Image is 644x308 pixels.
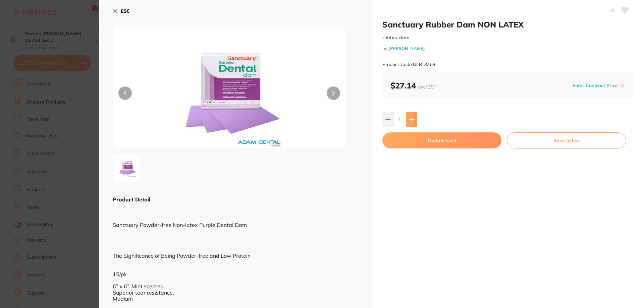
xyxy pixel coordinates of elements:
small: Product Code: NLRDM68 [382,62,435,67]
small: rubber dam [382,35,633,41]
small: by [382,46,633,51]
h2: Sanctuary Rubber Dam NON LATEX [382,19,633,29]
button: Update Cart [382,132,501,148]
a: [PERSON_NAME] [388,46,425,51]
b: $27.14 [390,80,436,90]
img: NjguanBn [160,42,299,148]
b: ESC [121,8,130,14]
button: Enter Contract Price [571,82,620,89]
button: Save to List [507,132,626,148]
span: excl. GST [418,84,436,90]
img: NjguanBn [115,156,139,180]
b: Product Detail [113,196,150,203]
label: i [620,83,625,88]
button: ESC [113,5,130,17]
